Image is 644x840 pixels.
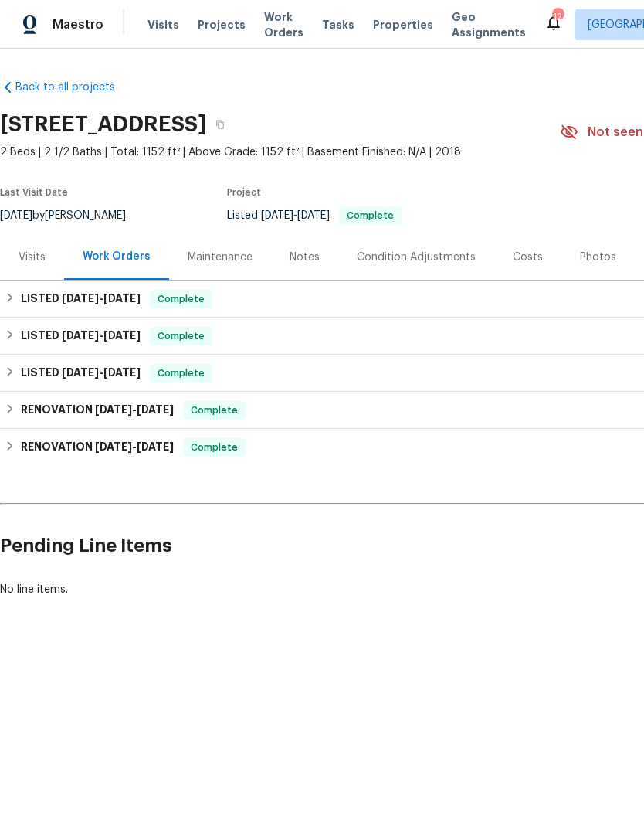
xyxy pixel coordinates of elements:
[452,9,526,40] span: Geo Assignments
[206,111,234,138] button: Copy Address
[62,330,141,341] span: -
[103,330,141,341] span: [DATE]
[513,250,543,265] div: Costs
[227,188,261,197] span: Project
[62,293,99,304] span: [DATE]
[95,404,174,415] span: -
[103,367,141,378] span: [DATE]
[264,9,303,40] span: Work Orders
[95,441,174,452] span: -
[341,211,400,220] span: Complete
[357,250,476,265] div: Condition Adjustments
[373,17,433,32] span: Properties
[62,293,141,304] span: -
[21,327,141,345] h6: LISTED
[21,364,141,383] h6: LISTED
[151,328,211,344] span: Complete
[580,250,616,265] div: Photos
[137,441,174,452] span: [DATE]
[103,293,141,304] span: [DATE]
[261,210,330,221] span: -
[137,404,174,415] span: [DATE]
[95,441,132,452] span: [DATE]
[297,210,330,221] span: [DATE]
[290,250,320,265] div: Notes
[552,9,563,25] div: 12
[185,403,244,418] span: Complete
[151,291,211,307] span: Complete
[62,367,141,378] span: -
[62,367,99,378] span: [DATE]
[95,404,132,415] span: [DATE]
[188,250,253,265] div: Maintenance
[19,250,46,265] div: Visits
[21,438,174,457] h6: RENOVATION
[185,440,244,455] span: Complete
[322,19,354,30] span: Tasks
[21,401,174,420] h6: RENOVATION
[151,366,211,381] span: Complete
[227,210,402,221] span: Listed
[53,17,103,32] span: Maestro
[21,290,141,308] h6: LISTED
[83,249,151,264] div: Work Orders
[261,210,293,221] span: [DATE]
[62,330,99,341] span: [DATE]
[147,17,179,32] span: Visits
[198,17,246,32] span: Projects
